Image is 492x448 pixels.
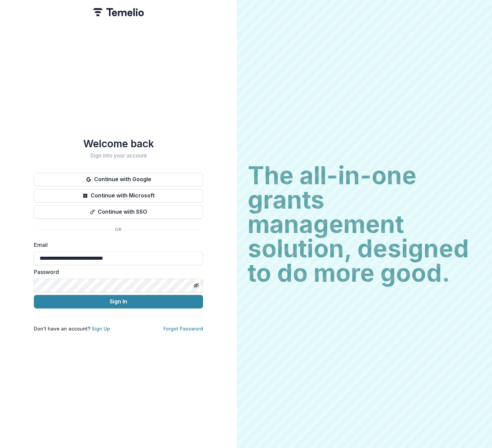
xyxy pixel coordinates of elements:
[34,268,199,276] label: Password
[34,137,203,150] h1: Welcome back
[163,326,203,332] a: Forgot Password
[191,280,202,291] button: Toggle password visibility
[34,241,199,249] label: Email
[34,325,110,332] p: Don't have an account?
[92,326,110,332] a: Sign Up
[93,8,144,16] img: Temelio
[34,173,203,186] button: Continue with Google
[34,295,203,308] button: Sign In
[34,189,203,202] button: Continue with Microsoft
[34,152,203,159] h2: Sign into your account
[34,205,203,219] button: Continue with SSO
